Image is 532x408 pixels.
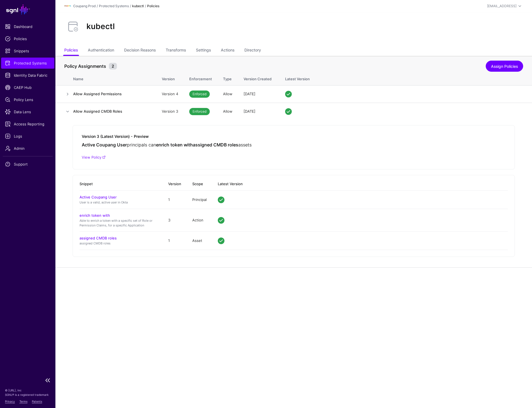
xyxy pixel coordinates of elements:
p: SGNL® is a registered trademark [5,392,50,397]
a: Transforms [166,45,186,56]
a: Dashboard [1,21,54,32]
td: Version 4 [156,85,184,103]
a: Identity Data Fabric [1,70,54,81]
a: SGNL [3,3,52,16]
td: Allow [218,85,238,103]
th: Version [163,177,187,191]
span: Protected Systems [5,60,50,66]
a: enrich token with [80,213,110,218]
td: 3 [163,209,187,231]
span: Access Reporting [5,121,50,127]
span: Policy Assignments [63,63,108,69]
span: principals can [127,142,156,148]
span: Support [5,161,50,167]
a: Policy Lens [1,94,54,105]
div: [EMAIL_ADDRESS] [487,4,516,9]
span: assets [238,142,252,148]
span: Snippets [5,48,50,54]
span: [DATE] [244,92,255,96]
a: Terms [19,400,27,403]
strong: enrich token with [156,142,193,148]
span: Identity Data Fabric [5,73,50,78]
span: Policies [5,36,50,42]
th: Version Created [238,71,280,85]
td: Principal [187,191,212,209]
a: Data Lens [1,106,54,117]
a: Directory [244,45,261,56]
a: Access Reporting [1,118,54,130]
td: Allow [218,103,238,120]
a: Protected Systems [99,4,129,8]
th: Enforcement [184,71,218,85]
a: CAEP Hub [1,82,54,93]
a: View Policy [82,155,106,159]
th: Snippet [80,177,163,191]
p: © [URL], Inc [5,388,50,392]
td: 1 [163,191,187,209]
span: Logs [5,133,50,139]
a: Privacy [5,400,15,403]
a: Snippets [1,45,54,56]
span: Enforced [189,91,210,98]
td: Asset [187,232,212,250]
a: Admin [1,143,54,154]
a: assigned CMDB roles [80,236,117,240]
a: Patents [32,400,42,403]
a: Settings [196,45,211,56]
span: Admin [5,146,50,151]
strong: kubectl [132,4,144,8]
div: / [96,4,99,9]
h4: Allow Assigned CMDB Roles [73,109,151,114]
a: Policies [64,45,78,56]
strong: assigned CMDB roles [193,142,238,148]
span: Data Lens [5,109,50,115]
a: Logs [1,131,54,142]
a: Policies [1,33,54,44]
span: Policy Lens [5,97,50,102]
p: Able to enrich a token with a specific set of Role or Permission Claims, for a specific Application [80,218,157,228]
td: Version 3 [156,103,184,120]
h2: kubectl [86,22,115,31]
td: Action [187,209,212,231]
td: 1 [163,232,187,250]
div: / [129,4,132,9]
h5: Version 3 (Latest Version) - Preview [82,134,506,139]
th: Latest Version [280,71,532,85]
span: Dashboard [5,24,50,29]
span: Enforced [189,108,210,115]
th: Scope [187,177,212,191]
th: Type [218,71,238,85]
span: [DATE] [244,109,255,113]
th: Version [156,71,184,85]
th: Latest Version [212,177,508,191]
span: CAEP Hub [5,85,50,90]
a: Actions [221,45,234,56]
div: / [144,4,147,9]
small: 2 [109,63,117,69]
p: assigned CMDB roles [80,241,157,246]
img: svg+xml;base64,PHN2ZyBpZD0iTG9nbyIgeG1sbnM9Imh0dHA6Ly93d3cudzMub3JnLzIwMDAvc3ZnIiB3aWR0aD0iMTIxLj... [64,3,71,9]
strong: Policies [147,4,159,8]
h4: Allow Assigned Permissions [73,91,151,96]
a: Active Coupang User [80,195,117,199]
a: Decision Reasons [124,45,156,56]
th: Name [73,71,156,85]
a: Protected Systems [1,58,54,69]
a: Authentication [88,45,114,56]
a: Coupang Prod [73,4,96,8]
strong: Active Coupang User [82,142,127,148]
a: Assign Policies [486,61,523,72]
p: User is a valid, active user in Okta [80,200,157,205]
